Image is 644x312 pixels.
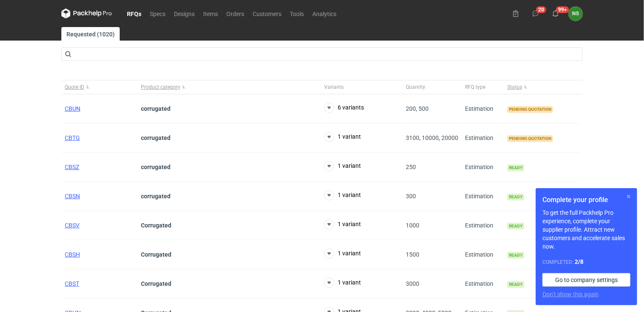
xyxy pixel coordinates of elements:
button: 1 variant [324,132,361,142]
button: Status [504,80,580,94]
a: RFQs [123,8,146,19]
button: 1 variant [324,249,361,259]
span: Product category [141,84,180,90]
strong: corrugated [141,134,171,141]
span: 200, 500 [406,105,429,112]
strong: corrugated [141,193,171,200]
button: Skip for now [624,192,634,202]
button: 99+ [549,7,562,20]
span: Ready [507,252,524,259]
span: Status [507,84,522,90]
div: Estimation [462,153,504,182]
span: 250 [406,164,416,170]
span: Ready [507,281,524,288]
strong: 2 / 8 [575,258,583,265]
a: Specs [146,8,170,19]
span: Ready [507,164,524,171]
div: Completed: [542,257,630,266]
a: CBSV [65,222,80,229]
button: 1 variant [324,161,361,171]
span: Quote ID [65,84,84,90]
div: Estimation [462,94,504,123]
div: Estimation [462,211,504,240]
span: 300 [406,193,416,200]
button: Don’t show this again [542,290,599,298]
div: Estimation [462,269,504,298]
div: Estimation [462,182,504,211]
a: Analytics [308,8,341,19]
strong: corrugated [141,105,171,112]
a: CBSN [65,193,80,200]
span: Quantity [406,84,425,90]
a: CBST [65,280,79,287]
button: NS [569,7,583,21]
span: 1500 [406,251,419,258]
p: To get the full Packhelp Pro experience, complete your supplier profile. Attract new customers an... [542,208,630,251]
strong: Corrugated [141,280,171,287]
span: 3000 [406,280,419,287]
a: Orders [222,8,248,19]
a: Go to company settings [542,273,630,287]
strong: Corrugated [141,222,171,229]
a: CBTG [65,134,80,141]
button: Quote ID [61,80,138,94]
span: 1000 [406,222,419,229]
svg: Packhelp Pro [61,8,112,19]
div: Natalia Stępak [569,7,583,21]
h1: Complete your profile [542,195,630,205]
a: Customers [248,8,286,19]
a: Designs [170,8,199,19]
button: 6 variants [324,103,364,113]
button: 1 variant [324,278,361,288]
div: Estimation [462,123,504,153]
span: Ready [507,194,524,200]
span: 3100, 10000, 20000 [406,134,458,141]
strong: Corrugated [141,251,171,258]
a: CBUN [65,105,80,112]
span: Variants [324,84,344,90]
span: Ready [507,223,524,230]
span: Pending quotation [507,135,553,142]
button: Product category [138,80,321,94]
a: Tools [286,8,308,19]
button: 1 variant [324,219,361,230]
strong: corrugated [141,164,171,170]
span: RFQ type [465,84,485,90]
a: CBSZ [65,164,79,170]
a: Requested (1020) [61,27,120,41]
div: Estimation [462,240,504,269]
button: 20 [529,7,542,20]
span: Pending quotation [507,106,553,113]
a: CBSH [65,251,80,258]
a: Items [199,8,222,19]
button: 1 variant [324,190,361,200]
